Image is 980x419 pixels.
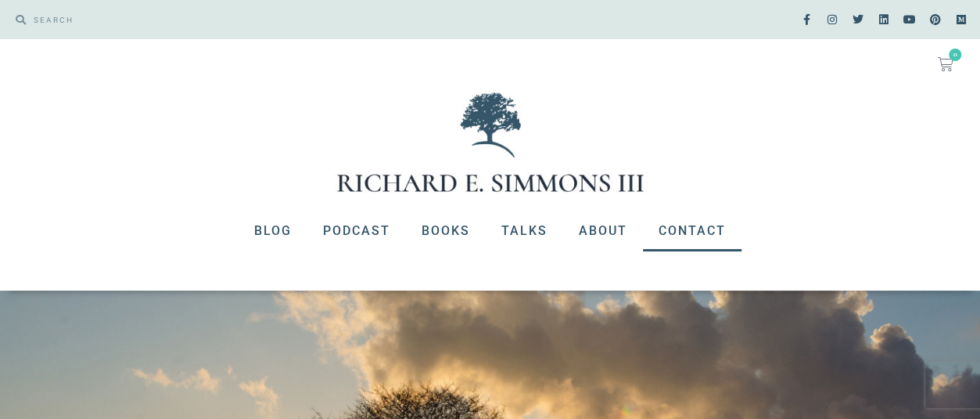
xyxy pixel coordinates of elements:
[486,211,563,251] a: Talks
[26,8,483,31] input: SEARCH
[563,211,643,251] a: About
[643,211,741,251] a: Contact
[406,211,486,251] a: Books
[307,211,406,251] a: Podcast
[919,47,972,81] a: 0
[949,49,961,61] span: 0
[239,211,307,251] a: Blog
